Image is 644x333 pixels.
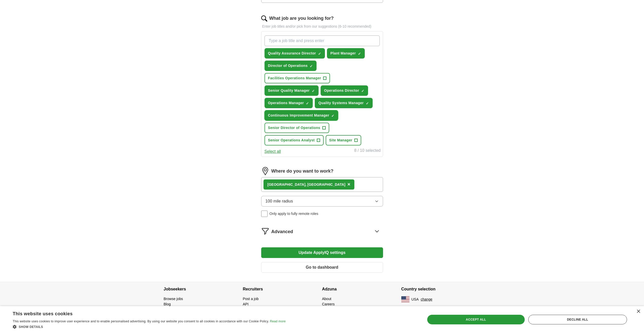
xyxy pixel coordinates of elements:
[261,247,383,258] button: Update ApplyIQ settings
[354,147,381,155] div: 8 / 10 selected
[268,63,308,68] span: Director of Operations
[271,228,293,235] span: Advanced
[243,302,249,306] a: API
[268,138,315,143] span: Senior Operations Analyst
[306,101,309,105] span: ✓
[329,138,352,143] span: Site Manager
[315,98,372,108] button: Quality Systems Manager✓
[265,73,330,83] button: Facilities Operations Manager
[268,113,329,118] span: Continuous Improvement Manager
[318,52,321,56] span: ✓
[268,76,321,81] span: Facilities Operations Manager
[13,324,286,329] div: Show details
[261,227,269,235] img: filter
[265,35,380,46] input: Type a job title and press enter
[401,296,409,302] img: US flag
[13,309,273,317] div: This website uses cookies
[13,320,269,323] span: This website uses cookies to improve user experience and to enable personalised advertising. By u...
[324,88,359,93] span: Operations Director
[326,135,361,145] button: Site Manager
[327,48,365,59] button: Plant Manager✓
[265,135,324,145] button: Senior Operations Analyst
[268,182,345,187] div: [GEOGRAPHIC_DATA], [GEOGRAPHIC_DATA]
[322,302,335,306] a: Careers
[265,149,281,155] button: Select all
[269,15,334,22] label: What job are you looking for?
[261,24,383,29] p: Enter job titles and/or pick from our suggestions (6-10 recommended)
[318,100,364,106] span: Quality Systems Manager
[322,297,332,301] a: About
[401,282,481,296] h4: Country selection
[528,315,627,324] div: Decline all
[268,125,320,131] span: Senior Director of Operations
[366,101,369,105] span: ✓
[347,181,350,188] button: ×
[265,61,317,71] button: Director of Operations✓
[265,85,319,96] button: Senior Quality Manager✓
[265,98,313,108] button: Operations Manager✓
[347,181,350,187] span: ×
[310,64,313,68] span: ✓
[261,167,269,175] img: location.png
[261,262,383,273] button: Go to dashboard
[261,211,268,217] input: Only apply to fully remote roles
[164,297,183,301] a: Browse jobs
[265,123,329,133] button: Senior Director of Operations
[312,89,315,93] span: ✓
[270,211,318,216] span: Only apply to fully remote roles
[268,88,310,93] span: Senior Quality Manager
[261,15,267,22] img: search.png
[270,320,286,323] a: Read more, opens a new window
[636,310,640,313] div: Close
[265,110,338,121] button: Continuous Improvement Manager✓
[265,48,325,59] button: Quality Assurance Director✓
[266,198,293,204] span: 100 mile radius
[243,297,259,301] a: Post a job
[411,297,419,302] span: USA
[331,51,356,56] span: Plant Manager
[268,51,316,56] span: Quality Assurance Director
[427,315,525,324] div: Accept all
[268,100,304,106] span: Operations Manager
[361,89,364,93] span: ✓
[261,196,383,207] button: 100 mile radius
[358,52,361,56] span: ✓
[421,297,432,302] button: change
[19,325,43,329] span: Show details
[331,114,334,118] span: ✓
[271,168,334,175] label: Where do you want to work?
[321,85,368,96] button: Operations Director✓
[164,302,171,306] a: Blog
